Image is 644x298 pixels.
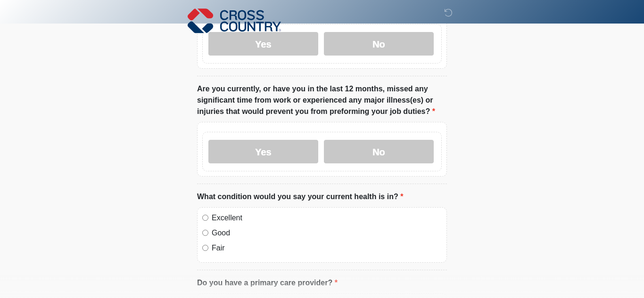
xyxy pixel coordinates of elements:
[324,32,434,56] label: No
[202,230,208,236] input: Good
[197,277,338,289] label: Do you have a primary care provider?
[212,212,442,224] label: Excellent
[202,245,208,251] input: Fair
[212,242,442,254] label: Fair
[197,191,403,202] label: What condition would you say your current health is in?
[208,140,318,163] label: Yes
[202,215,208,221] input: Excellent
[324,140,434,163] label: No
[208,32,318,56] label: Yes
[188,7,281,34] img: Cross Country Logo
[197,83,447,117] label: Are you currently, or have you in the last 12 months, missed any significant time from work or ex...
[212,227,442,239] label: Good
